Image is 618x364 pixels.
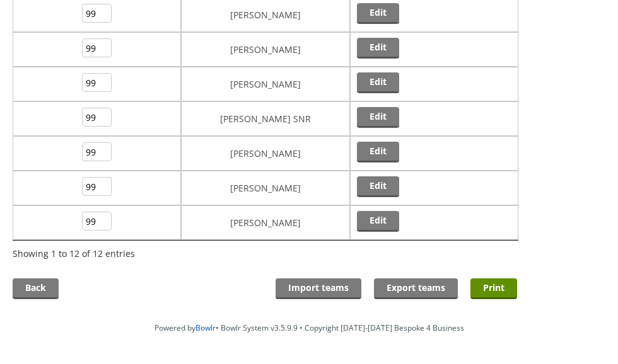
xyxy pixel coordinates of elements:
span: Powered by • Bowlr System v3.5.9.9 • Copyright [DATE]-[DATE] Bespoke 4 Business [154,322,464,333]
a: Edit [357,3,399,24]
a: Edit [357,176,399,197]
a: Edit [357,72,399,93]
td: [PERSON_NAME] [181,32,349,67]
a: Print [470,278,517,299]
a: Bowlr [195,322,216,333]
a: Edit [357,211,399,232]
td: [PERSON_NAME] [181,205,349,240]
a: Import teams [276,278,361,299]
a: Export teams [374,278,458,299]
td: [PERSON_NAME] [181,171,349,205]
a: Edit [357,142,399,162]
a: Edit [357,107,399,128]
td: [PERSON_NAME] [181,67,349,101]
div: Showing 1 to 12 of 12 entries [13,241,135,259]
a: Edit [357,38,399,59]
a: Back [13,278,59,299]
td: [PERSON_NAME] SNR [181,101,349,136]
td: [PERSON_NAME] [181,136,349,171]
